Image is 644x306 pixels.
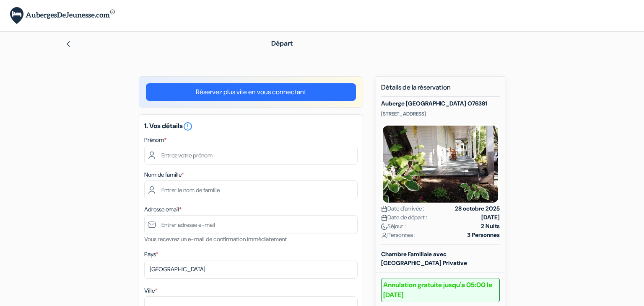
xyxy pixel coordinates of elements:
[65,41,72,47] img: left_arrow.svg
[144,250,158,259] label: Pays
[144,205,182,214] label: Adresse email
[271,39,293,48] span: Départ
[381,278,500,302] b: Annulation gratuite jusqu'a 05:00 le [DATE]
[381,231,415,239] span: Personnes :
[381,222,406,231] span: Séjour :
[381,213,427,222] span: Date de départ :
[144,180,358,199] input: Entrer le nom de famille
[144,235,287,243] small: Vous recevrez un e-mail de confirmation immédiatement
[146,83,356,101] a: Réservez plus vite en vous connectant
[381,224,387,230] img: moon.svg
[481,222,500,231] strong: 2 Nuits
[183,121,193,130] a: error_outline
[144,121,358,131] h5: 1. Vos détails
[381,250,467,267] b: Chambre Familiale avec [GEOGRAPHIC_DATA] Privative
[144,136,166,144] label: Prénom
[381,83,500,97] h5: Détails de la réservation
[381,204,424,213] span: Date d'arrivée :
[467,231,500,239] strong: 3 Personnes
[144,215,358,234] input: Entrer adresse e-mail
[481,213,500,222] strong: [DATE]
[455,204,500,213] strong: 28 octobre 2025
[381,100,500,107] h5: Auberge [GEOGRAPHIC_DATA] O76381
[381,215,387,221] img: calendar.svg
[144,286,157,295] label: Ville
[381,232,387,239] img: user_icon.svg
[144,170,184,179] label: Nom de famille
[381,111,500,117] p: [STREET_ADDRESS]
[381,206,387,212] img: calendar.svg
[183,121,193,131] i: error_outline
[10,7,115,24] img: AubergesDeJeunesse.com
[144,146,358,165] input: Entrez votre prénom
